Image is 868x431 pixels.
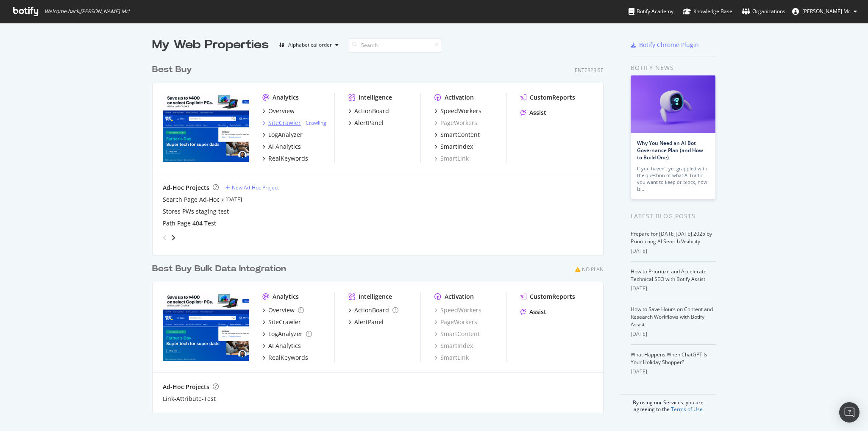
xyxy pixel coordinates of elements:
div: Overview [268,107,295,115]
div: If you haven’t yet grappled with the question of what AI traffic you want to keep or block, now is… [637,165,709,192]
div: No Plan [582,266,604,273]
div: Activation [445,93,474,102]
a: PageWorkers [434,318,477,326]
a: Botify Chrome Plugin [631,41,699,49]
a: Prepare for [DATE][DATE] 2025 by Prioritizing AI Search Visibility [631,230,712,245]
img: Why You Need an AI Bot Governance Plan (and How to Build One) [631,75,715,133]
div: Best Buy Bulk Data Integration [152,263,286,275]
a: SmartContent [434,131,480,139]
a: SiteCrawler- Crawling [262,119,326,127]
a: Path Page 404 Test [163,219,216,228]
a: SpeedWorkers [434,306,481,314]
div: CustomReports [530,93,575,102]
div: My Web Properties [152,36,269,53]
div: Botify Chrome Plugin [639,41,699,49]
div: [DATE] [631,247,716,255]
a: Overview [262,107,295,115]
div: SmartContent [440,131,480,139]
div: Analytics [273,292,299,301]
div: Organizations [742,7,785,16]
a: Best Buy [152,64,195,76]
div: ActionBoard [354,107,389,115]
div: Intelligence [359,93,392,102]
a: ActionBoard [348,306,398,314]
a: Crawling [306,119,326,126]
div: Overview [268,306,295,314]
div: New Ad-Hoc Project [232,184,279,191]
div: By using our Services, you are agreeing to the [620,395,716,413]
a: LogAnalyzer [262,330,312,338]
a: SmartContent [434,330,480,338]
a: Assist [520,308,546,316]
div: AlertPanel [354,318,384,326]
div: SiteCrawler [268,318,301,326]
a: AI Analytics [262,342,301,350]
div: AlertPanel [354,119,384,127]
a: Assist [520,108,546,117]
a: Link-Attribute-Test [163,395,216,403]
div: angle-left [159,231,170,245]
div: AI Analytics [268,342,301,350]
a: AI Analytics [262,142,301,151]
div: SiteCrawler [268,119,301,127]
a: Why You Need an AI Bot Governance Plan (and How to Build One) [637,139,703,161]
span: Welcome back, [PERSON_NAME] Mr ! [45,8,129,15]
div: SpeedWorkers [440,107,481,115]
a: RealKeywords [262,154,308,163]
button: Alphabetical order [275,38,342,52]
a: CustomReports [520,292,575,301]
div: ActionBoard [354,306,389,314]
div: Assist [529,308,546,316]
div: RealKeywords [268,353,308,362]
a: LogAnalyzer [262,131,303,139]
a: SmartIndex [434,142,473,151]
div: Latest Blog Posts [631,211,716,221]
a: SpeedWorkers [434,107,481,115]
div: Ad-Hoc Projects [163,184,209,192]
div: [DATE] [631,285,716,292]
a: CustomReports [520,93,575,102]
a: SmartLink [434,353,469,362]
div: RealKeywords [268,154,308,163]
div: angle-right [170,234,176,242]
div: LogAnalyzer [268,131,303,139]
img: www.bestbuysecondary.com [163,292,249,361]
a: New Ad-Hoc Project [225,184,279,191]
a: What Happens When ChatGPT Is Your Holiday Shopper? [631,351,707,366]
a: RealKeywords [262,353,308,362]
a: ActionBoard [348,107,389,115]
div: Activation [445,292,474,301]
a: Stores PWs staging test [163,207,229,216]
div: Knowledge Base [683,7,732,16]
a: [DATE] [225,196,242,203]
div: Assist [529,108,546,117]
a: SmartIndex [434,342,473,350]
button: [PERSON_NAME] Mr [785,5,864,18]
input: Search [349,38,442,53]
div: Enterprise [575,67,604,74]
div: SmartLink [434,154,469,163]
div: Analytics [273,93,299,102]
div: - [303,119,326,126]
div: grid [152,53,610,413]
a: How to Prioritize and Accelerate Technical SEO with Botify Assist [631,268,707,283]
div: Ad-Hoc Projects [163,383,209,391]
a: AlertPanel [348,119,384,127]
a: PageWorkers [434,119,477,127]
a: Search Page Ad-Hoc [163,195,220,204]
a: How to Save Hours on Content and Research Workflows with Botify Assist [631,306,713,328]
a: SiteCrawler [262,318,301,326]
div: AI Analytics [268,142,301,151]
div: SmartIndex [440,142,473,151]
a: Best Buy Bulk Data Integration [152,263,289,275]
div: Botify news [631,63,716,72]
a: Overview [262,306,304,314]
div: LogAnalyzer [268,330,303,338]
